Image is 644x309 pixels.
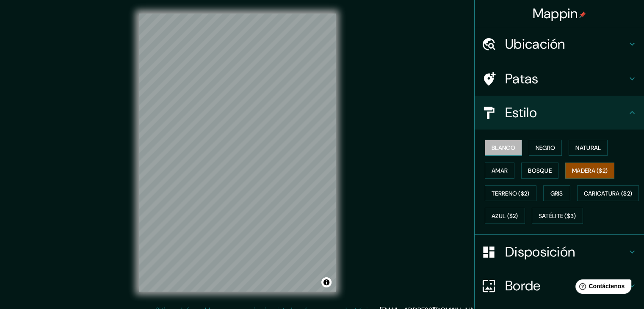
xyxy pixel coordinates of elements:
button: Amar [485,163,514,179]
div: Ubicación [475,27,644,61]
font: Terreno ($2) [492,190,530,197]
font: Madera ($2) [572,167,608,174]
canvas: Mapa [139,14,336,292]
font: Negro [536,144,556,152]
button: Negro [529,140,562,156]
button: Madera ($2) [565,163,614,179]
font: Amar [492,167,508,174]
div: Patas [475,62,644,96]
div: Estilo [475,96,644,130]
font: Natural [575,144,601,152]
font: Disposición [505,243,575,261]
button: Natural [569,140,608,156]
button: Bosque [521,163,558,179]
div: Borde [475,269,644,303]
font: Mappin [533,5,578,22]
font: Estilo [505,104,537,121]
font: Borde [505,277,541,295]
font: Patas [505,70,539,88]
font: Blanco [492,144,515,152]
div: Disposición [475,235,644,269]
font: Caricatura ($2) [584,190,633,197]
button: Activar o desactivar atribución [321,277,332,287]
font: Gris [550,190,563,197]
button: Satélite ($3) [532,208,583,224]
font: Azul ($2) [492,212,518,220]
button: Azul ($2) [485,208,525,224]
button: Gris [543,185,570,201]
iframe: Lanzador de widgets de ayuda [569,276,635,300]
font: Ubicación [505,35,565,53]
font: Bosque [528,167,552,174]
font: Satélite ($3) [539,212,576,220]
button: Blanco [485,140,522,156]
button: Terreno ($2) [485,185,536,201]
button: Caricatura ($2) [577,185,639,201]
img: pin-icon.png [579,11,586,18]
